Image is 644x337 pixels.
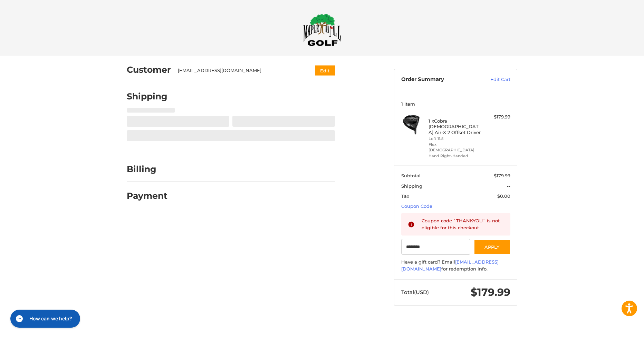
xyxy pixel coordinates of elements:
h2: Shipping [127,91,167,102]
button: Apply [474,239,510,255]
div: Coupon code `THANKYOU` is not eligible for this checkout [422,218,504,231]
a: Coupon Code [401,203,432,209]
h2: Customer [127,64,171,75]
li: Hand Right-Handed [429,153,481,159]
h3: Order Summary [401,76,475,83]
span: Tax [401,193,409,199]
div: $179.99 [483,114,510,121]
li: Loft 11.5 [429,136,481,142]
h3: 1 Item [401,101,510,107]
input: Gift Certificate or Coupon Code [401,239,471,255]
iframe: Gorgias live chat messenger [7,307,82,330]
span: Total (USD) [401,289,429,295]
button: Edit [315,65,335,76]
h4: 1 x Cobra [DEMOGRAPHIC_DATA] Air-X 2 Offset Driver [429,118,481,135]
div: Have a gift card? Email for redemption info. [401,259,510,272]
span: -- [507,183,510,189]
img: Maple Hill Golf [303,14,341,46]
span: $179.99 [471,286,510,299]
h2: Billing [127,164,167,175]
h2: Payment [127,190,167,201]
li: Flex [DEMOGRAPHIC_DATA] [429,142,481,153]
span: $0.00 [497,193,510,199]
a: Edit Cart [475,76,510,83]
span: $179.99 [494,173,510,178]
div: [EMAIL_ADDRESS][DOMAIN_NAME] [178,67,302,74]
span: Subtotal [401,173,421,178]
iframe: Google Customer Reviews [587,318,644,337]
a: [EMAIL_ADDRESS][DOMAIN_NAME] [401,259,499,272]
span: Shipping [401,183,422,189]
